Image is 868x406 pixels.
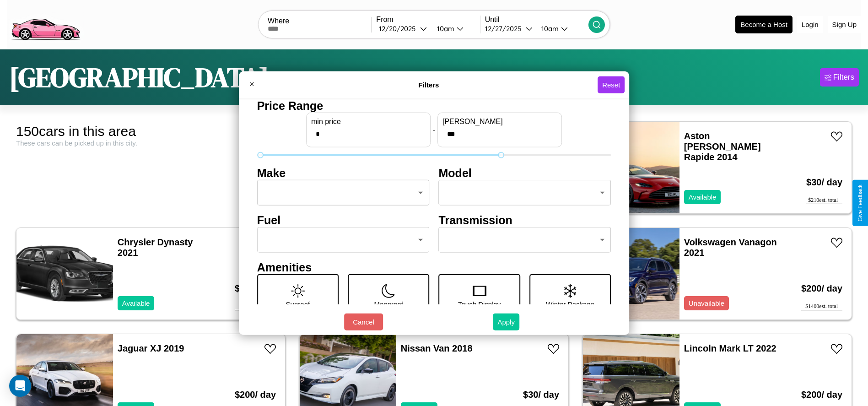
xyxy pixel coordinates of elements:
label: Where [268,17,371,25]
a: Nissan Van 2018 [401,343,473,353]
h4: Amenities [257,260,611,274]
a: Lincoln Mark LT 2022 [684,343,776,353]
div: 12 / 27 / 2025 [485,24,526,33]
div: 10am [432,24,457,33]
h4: Make [257,166,430,179]
div: 12 / 20 / 2025 [379,24,420,33]
a: Aston [PERSON_NAME] Rapide 2014 [684,131,761,162]
div: $ 910 est. total [235,303,276,310]
div: 150 cars in this area [16,124,286,139]
label: min price [311,117,426,125]
h4: Price Range [257,99,611,112]
button: Cancel [344,314,383,330]
a: Jaguar XJ 2019 [118,343,184,353]
div: Open Intercom Messenger [9,375,31,397]
p: Available [689,191,717,203]
h3: $ 200 / day [801,274,842,303]
label: From [376,16,480,24]
div: These cars can be picked up in this city. [16,139,286,147]
div: Give Feedback [857,184,863,222]
p: Moonroof [374,298,403,310]
h1: [GEOGRAPHIC_DATA] [9,59,269,96]
button: Apply [493,314,519,330]
div: $ 210 est. total [806,197,842,204]
h4: Transmission [439,213,611,227]
h3: $ 130 / day [235,274,276,303]
div: 10am [537,24,561,33]
img: logo [7,5,84,43]
p: Winter Package [546,298,594,310]
button: Become a Host [735,16,793,33]
h3: $ 30 / day [806,168,842,197]
button: 10am [430,24,480,33]
button: 12/20/2025 [376,24,430,33]
button: Reset [598,76,625,93]
a: Chrysler Dynasty 2021 [118,237,193,258]
button: Sign Up [828,16,861,33]
p: - [433,124,435,136]
div: $ 1400 est. total [801,303,842,310]
h4: Filters [260,81,598,89]
div: Filters [833,73,854,82]
button: 10am [534,24,588,33]
p: Sunroof [286,298,310,310]
h4: Model [439,166,611,179]
button: Login [797,16,823,33]
a: Volkswagen Vanagon 2021 [684,237,777,258]
button: Filters [820,68,859,87]
p: Available [122,297,150,309]
p: Unavailable [689,297,724,309]
h4: Fuel [257,213,430,227]
p: Touch Display [458,298,501,310]
label: Until [485,16,588,24]
label: [PERSON_NAME] [442,117,557,125]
